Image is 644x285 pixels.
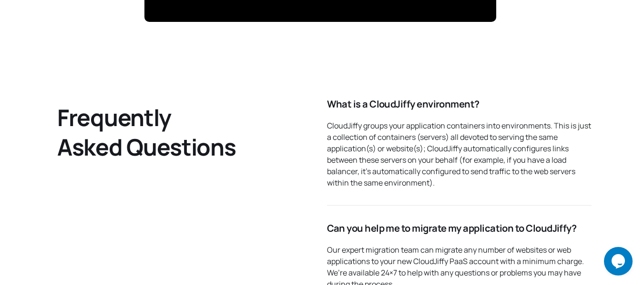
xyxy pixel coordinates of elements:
iframe: chat widget [604,247,634,275]
h4: Can you help me to migrate my application to CloudJiffy? [327,222,592,235]
p: CloudJiffy groups your application containers into environments. This is just a collection of con... [327,120,592,188]
h4: What is a CloudJiffy environment? [327,98,592,110]
h2: Frequently Asked Questions [57,103,313,162]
